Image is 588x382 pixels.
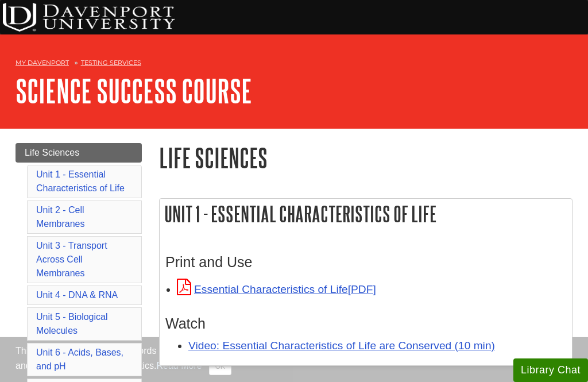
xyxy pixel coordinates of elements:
[36,241,107,278] a: Unit 3 - Transport Across Cell Membranes
[36,169,125,193] a: Unit 1 - Essential Characteristics of Life
[36,312,108,335] a: Unit 5 - Biological Molecules
[188,339,495,352] a: Video: Essential Characteristics of Life are Conserved (10 min)
[513,358,588,382] button: Library Chat
[16,55,572,74] nav: breadcrumb
[3,3,175,32] img: DU Testing Services
[160,199,572,229] h2: Unit 1 - Essential Characteristics of Life
[81,59,141,67] a: Testing Services
[165,254,566,271] h3: Print and Use
[16,73,252,109] a: Science Success Course
[36,205,84,229] a: Unit 2 - Cell Membranes
[16,58,69,68] a: My Davenport
[177,283,376,295] a: Link opens in new window
[36,290,118,300] a: Unit 4 - DNA & RNA
[165,315,566,332] h3: Watch
[36,348,123,371] a: Unit 6 - Acids, Bases, and pH
[25,148,79,157] span: Life Sciences
[159,143,572,172] h1: Life Sciences
[16,143,142,163] a: Life Sciences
